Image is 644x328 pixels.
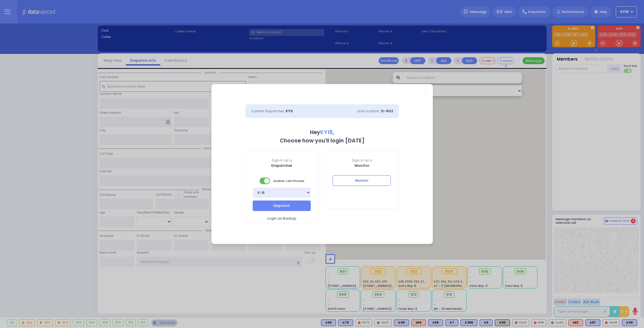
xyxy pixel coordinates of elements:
button: Monitor [333,175,391,186]
b: Monitor [355,163,370,168]
span: D-802 [381,108,393,114]
span: Line Location: [357,109,380,113]
span: KY9 [286,108,293,114]
span: Login as Backup [267,216,296,221]
button: Dispatch [253,201,311,211]
span: Enable Cell Phones [260,177,304,185]
span: KY18 [320,129,333,136]
b: Choose how you'll login [DATE] [280,137,364,144]
span: Sign in as a [326,158,399,163]
b: Dispatcher [271,163,293,168]
b: Hey , [310,129,334,136]
span: Current Dispatcher: [251,109,285,113]
a: Close [423,90,426,93]
span: Sign in as a [246,158,319,163]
